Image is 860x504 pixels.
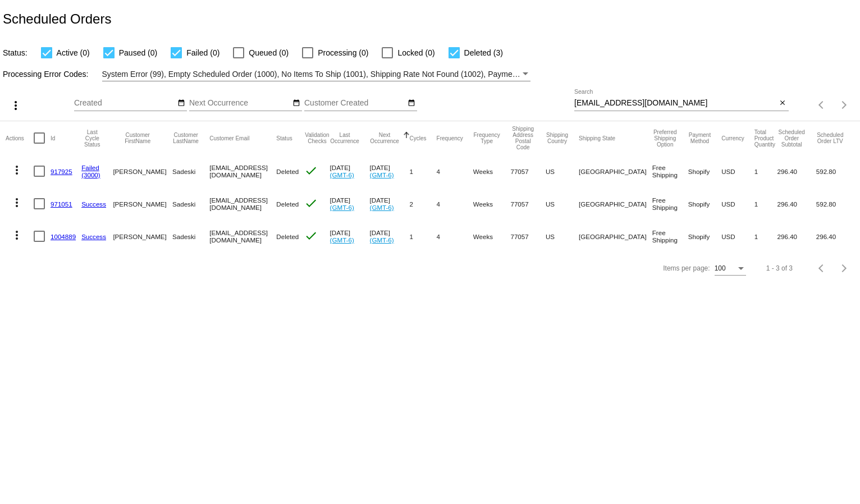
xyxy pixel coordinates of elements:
button: Change sorting for Cycles [410,135,427,141]
span: Deleted [276,233,299,240]
mat-cell: [GEOGRAPHIC_DATA] [579,187,652,220]
button: Previous page [811,257,833,280]
mat-cell: 77057 [510,187,545,220]
mat-cell: [GEOGRAPHIC_DATA] [579,220,652,253]
mat-cell: [DATE] [370,155,410,187]
span: Deleted [276,168,299,175]
button: Change sorting for CustomerLastName [172,132,199,144]
mat-header-cell: Validation Checks [304,121,330,155]
mat-cell: [DATE] [370,220,410,253]
mat-icon: check [304,164,318,177]
input: Created [74,99,175,108]
div: 1 - 3 of 3 [766,264,793,272]
mat-cell: 1 [410,220,437,253]
mat-cell: 1 [754,155,777,187]
mat-cell: 592.80 [816,155,854,187]
button: Change sorting for LifetimeValue [816,132,844,144]
mat-cell: 296.40 [777,220,816,253]
mat-cell: [PERSON_NAME] [113,155,172,187]
button: Change sorting for Subtotal [777,129,806,148]
mat-icon: more_vert [10,163,24,177]
button: Change sorting for Id [51,135,55,141]
a: 971051 [51,200,72,208]
mat-cell: 592.80 [816,187,854,220]
mat-cell: Shopify [688,220,722,253]
span: Active (0) [57,46,90,59]
mat-cell: Weeks [473,220,511,253]
mat-cell: Free Shipping [652,220,688,253]
span: Paused (0) [119,46,157,59]
button: Change sorting for PreferredShippingOption [652,129,678,148]
mat-cell: [EMAIL_ADDRESS][DOMAIN_NAME] [209,220,276,253]
mat-icon: more_vert [10,196,24,209]
a: (GMT-6) [330,204,354,211]
mat-icon: more_vert [10,228,24,242]
mat-icon: date_range [408,99,415,108]
mat-cell: 4 [437,220,473,253]
mat-icon: close [779,99,786,108]
button: Change sorting for FrequencyType [473,132,501,144]
mat-cell: 4 [437,187,473,220]
a: 1004889 [51,233,76,240]
mat-cell: 296.40 [777,187,816,220]
mat-select: Items per page: [715,265,746,273]
span: Failed (0) [186,46,219,59]
span: Locked (0) [397,46,434,59]
button: Change sorting for CustomerEmail [209,135,249,141]
mat-select: Filter by Processing Error Codes [102,67,531,81]
mat-cell: Shopify [688,155,722,187]
mat-cell: 1 [754,220,777,253]
a: (3000) [81,171,100,178]
a: Success [81,200,106,208]
span: Status: [3,48,28,57]
mat-cell: US [546,155,579,187]
mat-cell: Shopify [688,187,722,220]
button: Change sorting for LastProcessingCycleId [81,129,103,148]
a: (GMT-6) [330,236,354,244]
a: (GMT-6) [370,171,394,178]
button: Change sorting for Frequency [437,135,463,141]
button: Change sorting for ShippingState [579,135,615,141]
button: Next page [833,94,856,116]
input: Customer Created [304,99,405,108]
mat-cell: [DATE] [330,155,370,187]
button: Previous page [811,94,833,116]
mat-cell: 1 [754,187,777,220]
a: Success [81,233,106,240]
span: Processing (0) [318,46,368,59]
mat-cell: [GEOGRAPHIC_DATA] [579,155,652,187]
input: Next Occurrence [189,99,290,108]
button: Change sorting for LastOccurrenceUtc [330,132,360,144]
mat-cell: [EMAIL_ADDRESS][DOMAIN_NAME] [209,155,276,187]
a: (GMT-6) [370,236,394,244]
mat-cell: USD [721,187,754,220]
mat-cell: 296.40 [816,220,854,253]
button: Next page [833,257,856,280]
span: Deleted (3) [464,46,503,59]
button: Clear [777,98,789,109]
a: (GMT-6) [330,171,354,178]
span: 100 [715,264,726,272]
button: Change sorting for ShippingPostcode [510,126,535,150]
mat-cell: Free Shipping [652,155,688,187]
mat-icon: more_vert [9,99,22,112]
mat-cell: [EMAIL_ADDRESS][DOMAIN_NAME] [209,187,276,220]
mat-cell: [DATE] [330,220,370,253]
div: Items per page: [663,264,710,272]
mat-cell: USD [721,155,754,187]
mat-header-cell: Total Product Quantity [754,121,777,155]
mat-cell: [PERSON_NAME] [113,187,172,220]
mat-cell: 4 [437,155,473,187]
a: (GMT-6) [370,204,394,211]
mat-cell: 296.40 [777,155,816,187]
mat-cell: [PERSON_NAME] [113,220,172,253]
mat-cell: 77057 [510,155,545,187]
mat-cell: US [546,187,579,220]
button: Change sorting for CurrencyIso [721,135,744,141]
button: Change sorting for NextOccurrenceUtc [370,132,400,144]
mat-icon: date_range [292,99,300,108]
a: Failed [81,164,99,171]
input: Search [574,99,777,108]
mat-header-cell: Actions [6,121,34,155]
mat-cell: 2 [410,187,437,220]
